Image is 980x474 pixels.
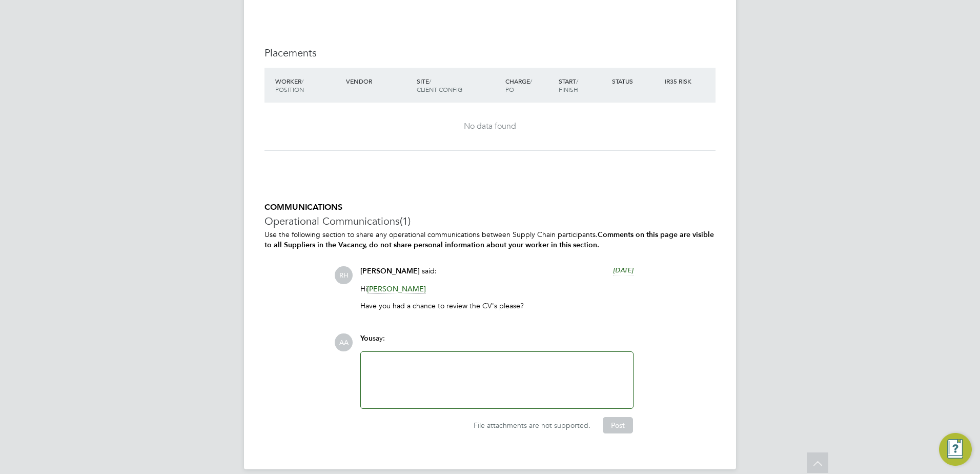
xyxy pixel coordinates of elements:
span: / PO [505,77,532,93]
h5: COMMUNICATIONS [264,202,716,213]
p: Hi [360,284,634,293]
div: Start [556,72,609,98]
span: AA [335,333,353,351]
div: Charge [503,72,556,98]
div: Site [414,72,503,98]
div: say: [360,333,634,351]
div: Vendor [343,72,414,90]
span: [PERSON_NAME] [360,267,420,275]
div: Worker [273,72,343,98]
span: / Finish [559,77,578,93]
p: Have you had a chance to review the CV's please? [360,301,634,310]
button: Engage Resource Center [939,433,972,466]
span: [DATE] [613,266,634,274]
span: / Client Config [417,77,462,93]
h3: Operational Communications [264,214,716,228]
p: Use the following section to share any operational communications between Supply Chain participants. [264,230,716,249]
b: Comments on this page are visible to all Suppliers in the Vacancy, do not share personal informat... [264,230,714,249]
div: Status [609,72,663,90]
span: You [360,334,373,343]
button: Post [603,417,633,433]
span: / Position [275,77,304,93]
div: No data found [275,121,705,132]
div: IR35 Risk [662,72,698,90]
span: (1) [400,214,411,228]
span: [PERSON_NAME] [367,284,426,294]
span: File attachments are not supported. [474,421,590,430]
h3: Placements [264,46,716,60]
span: said: [422,266,437,275]
span: RH [335,266,353,284]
